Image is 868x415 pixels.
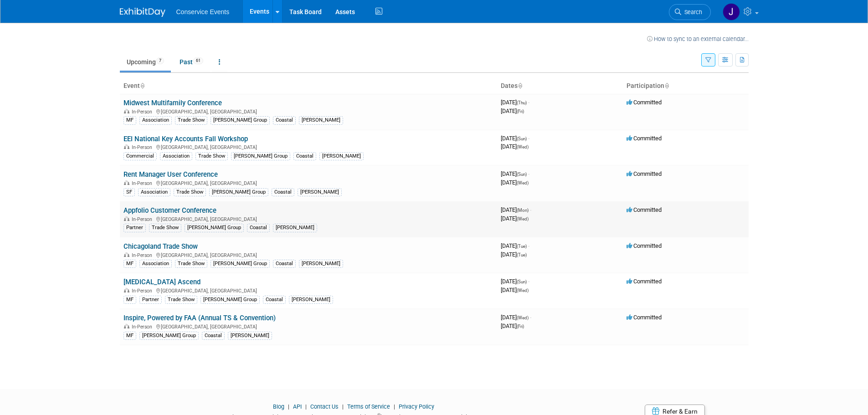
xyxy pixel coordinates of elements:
[185,224,244,232] div: [PERSON_NAME] Group
[123,296,136,304] div: MF
[517,216,529,221] span: (Wed)
[124,144,129,149] img: In-Person Event
[501,108,524,114] span: [DATE]
[517,172,527,177] span: (Sun)
[517,252,527,257] span: (Tue)
[123,332,136,340] div: MF
[501,179,529,186] span: [DATE]
[517,324,524,329] span: (Fri)
[123,206,216,215] a: Appfolio Customer Conference
[501,314,531,321] span: [DATE]
[501,99,529,106] span: [DATE]
[140,82,144,89] a: Sort by Event Name
[497,78,623,94] th: Dates
[139,260,172,268] div: Association
[132,288,155,294] span: In-Person
[123,224,146,232] div: Partner
[501,287,529,293] span: [DATE]
[247,224,270,232] div: Coastal
[120,53,171,71] a: Upcoming7
[200,296,260,304] div: [PERSON_NAME] Group
[173,53,210,71] a: Past61
[627,242,662,249] span: Committed
[175,116,207,124] div: Trade Show
[139,332,199,340] div: [PERSON_NAME] Group
[501,170,529,177] span: [DATE]
[293,403,302,410] a: API
[627,170,662,177] span: Committed
[202,332,225,340] div: Coastal
[501,278,529,285] span: [DATE]
[123,116,136,124] div: MF
[123,152,157,160] div: Commercial
[501,135,529,142] span: [DATE]
[149,224,181,232] div: Trade Show
[517,315,529,320] span: (Wed)
[132,144,155,150] span: In-Person
[123,170,218,179] a: Rent Manager User Conference
[123,287,493,294] div: [GEOGRAPHIC_DATA], [GEOGRAPHIC_DATA]
[664,82,669,89] a: Sort by Participation Type
[193,57,203,64] span: 61
[123,179,493,186] div: [GEOGRAPHIC_DATA], [GEOGRAPHIC_DATA]
[195,152,228,160] div: Trade Show
[517,279,527,284] span: (Sun)
[303,403,309,410] span: |
[231,152,290,160] div: [PERSON_NAME] Group
[298,188,342,196] div: [PERSON_NAME]
[123,108,493,115] div: [GEOGRAPHIC_DATA], [GEOGRAPHIC_DATA]
[517,180,529,185] span: (Wed)
[132,252,155,258] span: In-Person
[399,403,434,410] a: Privacy Policy
[176,8,230,15] span: Conservice Events
[211,116,270,124] div: [PERSON_NAME] Group
[132,324,155,330] span: In-Person
[517,100,527,105] span: (Thu)
[501,206,531,213] span: [DATE]
[124,288,129,292] img: In-Person Event
[310,403,339,410] a: Contact Us
[211,260,270,268] div: [PERSON_NAME] Group
[165,296,197,304] div: Trade Show
[528,135,529,142] span: -
[517,244,527,249] span: (Tue)
[627,314,662,321] span: Committed
[319,152,364,160] div: [PERSON_NAME]
[528,242,529,249] span: -
[681,9,702,15] span: Search
[123,242,198,251] a: Chicagoland Trade Show
[723,3,740,20] img: John Taggart
[647,36,749,42] a: How to sync to an external calendar...
[627,278,662,285] span: Committed
[501,215,529,222] span: [DATE]
[263,296,286,304] div: Coastal
[273,116,296,124] div: Coastal
[139,116,172,124] div: Association
[627,99,662,106] span: Committed
[124,252,129,257] img: In-Person Event
[286,403,292,410] span: |
[124,180,129,185] img: In-Person Event
[501,251,527,258] span: [DATE]
[530,314,531,321] span: -
[123,278,200,286] a: [MEDICAL_DATA] Ascend
[272,188,294,196] div: Coastal
[273,403,284,410] a: Blog
[123,314,276,322] a: Inspire, Powered by FAA (Annual TS & Convention)
[123,260,136,268] div: MF
[299,116,343,124] div: [PERSON_NAME]
[160,152,192,160] div: Association
[528,170,529,177] span: -
[289,296,333,304] div: [PERSON_NAME]
[340,403,346,410] span: |
[501,323,524,329] span: [DATE]
[517,144,529,149] span: (Wed)
[517,109,524,114] span: (Fri)
[139,296,162,304] div: Partner
[627,206,662,213] span: Committed
[528,99,529,106] span: -
[124,109,129,113] img: In-Person Event
[273,260,296,268] div: Coastal
[669,4,711,20] a: Search
[123,143,493,150] div: [GEOGRAPHIC_DATA], [GEOGRAPHIC_DATA]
